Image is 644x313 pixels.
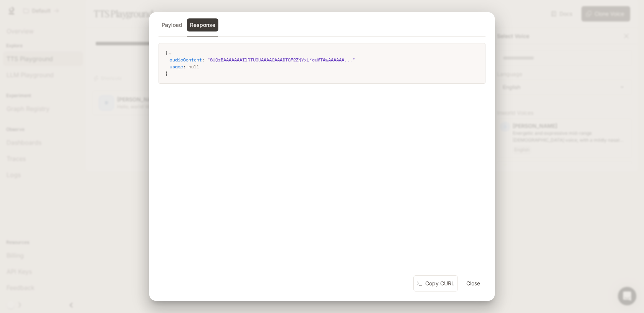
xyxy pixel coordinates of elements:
span: usage [170,63,183,70]
span: audioContent [170,56,202,63]
button: Close [461,276,485,291]
div: : [170,56,479,63]
button: Response [187,18,218,31]
button: Copy CURL [413,275,458,292]
span: null [188,63,199,70]
div: : [170,63,479,70]
span: { [165,50,168,56]
button: Payload [159,18,185,31]
span: " SUQzBAAAAAAAIlRTU0UAAAAOAAADTGF2ZjYxLjcuMTAwAAAAAA ... " [207,56,355,63]
span: } [165,70,168,77]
